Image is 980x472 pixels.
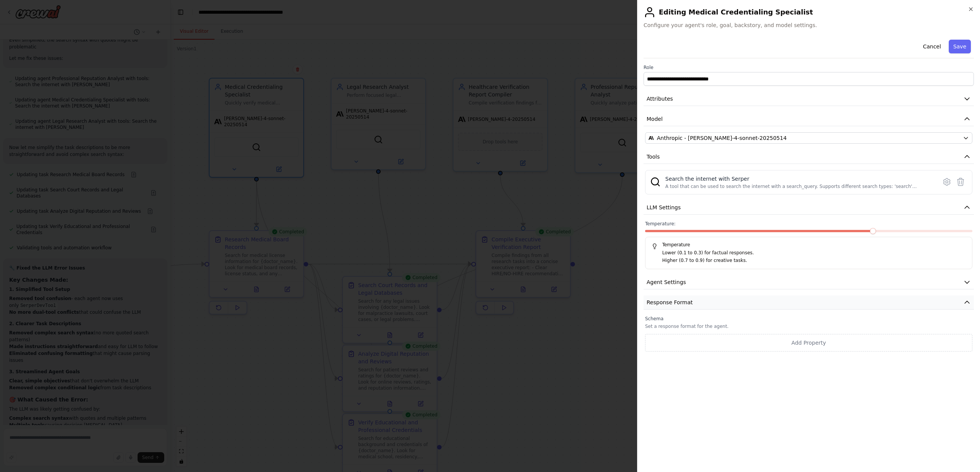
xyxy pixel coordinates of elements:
span: LLM Settings [647,204,681,211]
span: Agent Settings [647,278,686,286]
span: Tools [647,153,660,161]
div: A tool that can be used to search the internet with a search_query. Supports different search typ... [665,183,932,189]
img: SerperDevTool [650,177,661,187]
span: Anthropic - claude-4-sonnet-20250514 [657,134,787,142]
h2: Editing Medical Credentialing Specialist [644,6,974,18]
button: Tools [644,150,974,164]
p: Higher (0.7 to 0.9) for creative tasks. [662,257,966,265]
button: Add Property [645,334,972,352]
button: LLM Settings [644,201,974,215]
label: Role [644,64,974,71]
button: Anthropic - [PERSON_NAME]-4-sonnet-20250514 [645,132,972,144]
button: Response Format [644,295,974,310]
label: Schema [645,316,972,322]
button: Attributes [644,92,974,106]
button: Configure tool [940,175,954,189]
span: Model [647,115,663,123]
span: Attributes [647,95,673,103]
div: Search the internet with Serper [665,175,932,183]
button: Save [949,40,971,53]
button: Agent Settings [644,275,974,289]
span: Response Format [647,299,693,306]
span: Configure your agent's role, goal, backstory, and model settings. [644,21,974,29]
button: Delete tool [954,175,967,189]
h5: Temperature [652,242,966,248]
span: Temperature: [645,221,676,227]
button: Model [644,112,974,126]
p: Set a response format for the agent. [645,323,972,329]
button: Cancel [918,40,945,53]
p: Lower (0.1 to 0.3) for factual responses. [662,249,966,257]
